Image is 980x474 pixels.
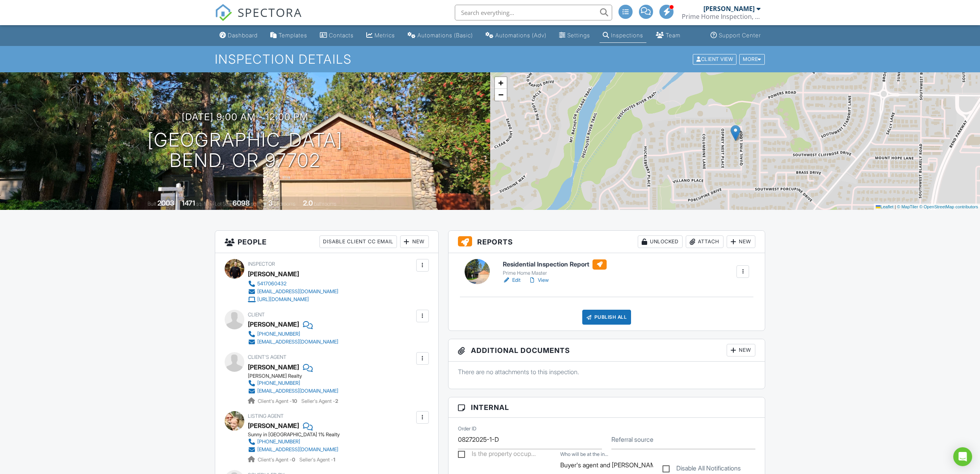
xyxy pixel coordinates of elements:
[953,447,972,466] div: Open Intercom Messenger
[257,339,338,345] div: [EMAIL_ADDRESS][DOMAIN_NAME]
[248,280,338,288] a: 5417060432
[600,28,646,43] a: Inspections
[611,32,643,39] div: Inspections
[251,201,261,207] span: sq.ft.
[895,204,896,209] span: |
[739,54,765,64] div: More
[495,32,546,39] div: Automations (Adv)
[731,125,740,141] img: Marker
[248,268,299,280] div: [PERSON_NAME]
[682,13,760,20] div: Prime Home Inspection, Inc.
[258,398,298,404] span: Client's Agent -
[703,5,755,13] div: [PERSON_NAME]
[495,77,507,89] a: Zoom in
[299,457,335,463] span: Seller's Agent -
[248,354,286,360] span: Client's Agent
[182,199,195,207] div: 1471
[279,32,307,39] div: Templates
[653,28,684,43] a: Team
[363,28,398,43] a: Metrics
[248,338,338,346] a: [EMAIL_ADDRESS][DOMAIN_NAME]
[248,446,338,454] a: [EMAIL_ADDRESS][DOMAIN_NAME]
[257,331,300,337] div: [PHONE_NUMBER]
[503,276,520,284] a: Edit
[503,259,607,277] a: Residential Inspection Report Prime Home Master
[196,201,207,207] span: sq. ft.
[248,296,338,303] a: [URL][DOMAIN_NAME]
[215,201,231,207] span: Lot Size
[148,201,156,207] span: Built
[482,28,550,43] a: Automations (Advanced)
[314,201,336,207] span: bathrooms
[301,398,338,404] span: Seller's Agent -
[556,28,593,43] a: Settings
[692,56,738,62] a: Client View
[182,112,308,122] h3: [DATE] 9:00 am - 12:00 pm
[495,89,507,101] a: Zoom out
[582,310,631,325] div: Publish All
[148,130,343,171] h1: [GEOGRAPHIC_DATA] Bend, OR 97702
[458,450,536,460] label: Is the property occupied?
[292,457,295,463] strong: 0
[257,439,300,445] div: [PHONE_NUMBER]
[274,201,295,207] span: bedrooms
[238,4,302,20] span: SPECTORA
[503,259,607,270] h6: Residential Inspection Report
[248,330,338,338] a: [PHONE_NUMBER]
[400,235,429,248] div: New
[498,78,503,88] span: +
[257,288,338,295] div: [EMAIL_ADDRESS][DOMAIN_NAME]
[897,204,918,209] a: © MapTiler
[567,32,590,39] div: Settings
[215,11,302,27] a: SPECTORA
[257,281,286,287] div: 5417060432
[157,199,174,207] div: 2003
[248,373,345,379] div: [PERSON_NAME] Realty
[448,339,765,362] h3: Additional Documents
[248,361,299,373] a: [PERSON_NAME]
[233,199,250,207] div: 6098
[666,32,681,39] div: Team
[611,435,653,444] label: Referral source
[248,420,299,432] a: [PERSON_NAME]
[503,270,607,276] div: Prime Home Master
[248,312,265,318] span: Client
[248,438,338,446] a: [PHONE_NUMBER]
[448,231,765,253] h3: Reports
[319,235,397,248] div: Disable Client CC Email
[292,398,297,404] strong: 10
[560,451,608,458] label: Who will be at the inspection?
[215,52,766,66] h1: Inspection Details
[215,4,232,21] img: The Best Home Inspection Software - Spectora
[528,276,549,284] a: View
[876,204,893,209] a: Leaflet
[707,28,764,43] a: Support Center
[448,397,765,418] h3: Internal
[268,199,273,207] div: 3
[498,90,503,99] span: −
[727,344,755,356] div: New
[693,54,736,64] div: Client View
[257,388,338,394] div: [EMAIL_ADDRESS][DOMAIN_NAME]
[258,457,296,463] span: Client's Agent -
[458,425,476,432] label: Order ID
[417,32,473,39] div: Automations (Basic)
[228,32,258,39] div: Dashboard
[248,379,338,387] a: [PHONE_NUMBER]
[248,261,275,267] span: Inspector
[267,28,310,43] a: Templates
[257,380,300,386] div: [PHONE_NUMBER]
[248,387,338,395] a: [EMAIL_ADDRESS][DOMAIN_NAME]
[727,235,755,248] div: New
[257,446,338,453] div: [EMAIL_ADDRESS][DOMAIN_NAME]
[333,457,335,463] strong: 1
[215,231,438,253] h3: People
[257,296,309,303] div: [URL][DOMAIN_NAME]
[329,32,354,39] div: Contacts
[686,235,723,248] div: Attach
[919,204,978,209] a: © OpenStreetMap contributors
[638,235,683,248] div: Unlocked
[248,318,299,330] div: [PERSON_NAME]
[719,32,761,39] div: Support Center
